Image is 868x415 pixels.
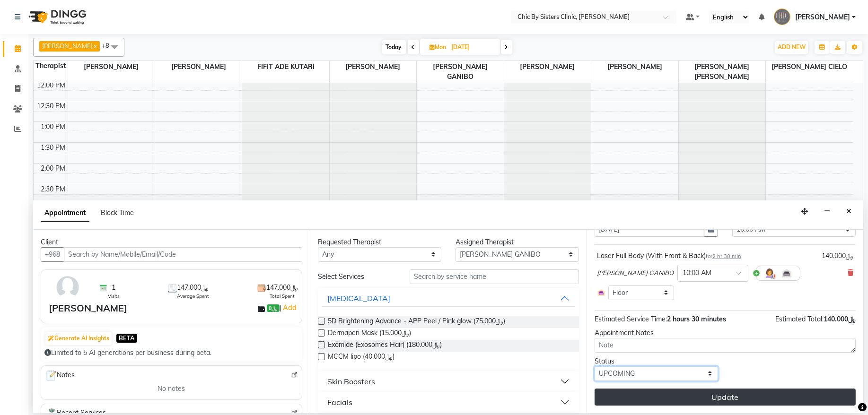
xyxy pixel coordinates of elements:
[41,205,89,222] span: Appointment
[266,283,298,293] span: ﷼147.000
[595,389,856,406] button: Update
[597,251,741,261] div: Laser Full Body (With Front & Back)
[101,208,134,217] span: Block Time
[795,12,850,22] span: [PERSON_NAME]
[281,302,298,313] a: Add
[322,394,575,411] button: Facials
[112,283,115,293] span: 1
[270,293,295,300] span: Total Spent
[330,61,416,73] span: [PERSON_NAME]
[68,61,155,73] span: [PERSON_NAME]
[504,61,591,73] span: [PERSON_NAME]
[706,253,741,259] small: for
[428,43,449,51] span: Mon
[158,384,185,394] span: No notes
[766,61,853,73] span: [PERSON_NAME] CIELO
[24,4,89,30] img: logo
[49,301,127,315] div: [PERSON_NAME]
[64,247,302,262] input: Search by Name/Mobile/Email/Code
[712,253,741,259] span: 2 hr 30 min
[775,41,808,54] button: ADD NEW
[35,101,68,111] div: 12:30 PM
[764,268,775,279] img: Hairdresser.png
[327,397,352,408] div: Facials
[597,288,605,297] img: Interior.png
[595,328,856,338] div: Appointment Notes
[39,164,68,173] div: 2:00 PM
[824,315,856,323] span: ﷼140.000
[774,9,790,25] img: GERALDINE ENRIQUEZ MAGO
[267,304,279,312] span: ﷼0
[410,269,579,284] input: Search by service name
[311,272,403,282] div: Select Services
[39,184,68,194] div: 2:30 PM
[328,340,442,352] span: Exomide (Exosomes Hair) (﷼180.000)
[44,348,298,358] div: Limited to 5 AI generations per business during beta.
[679,61,765,83] span: [PERSON_NAME] [PERSON_NAME]
[595,315,667,323] span: Estimated Service Time:
[456,237,579,247] div: Assigned Therapist
[93,42,97,50] a: x
[327,293,390,304] div: [MEDICAL_DATA]
[155,61,242,73] span: [PERSON_NAME]
[42,42,93,50] span: [PERSON_NAME]
[177,293,209,300] span: Average Spent
[35,80,68,90] div: 12:00 PM
[280,302,298,313] span: |
[328,316,505,328] span: 5D Brightening Advance - APP Peel / Pink glow (﷼75.000)
[382,40,406,54] span: Today
[328,352,395,363] span: MCCM lipo (﷼40.000)
[322,373,575,390] button: Skin Boosters
[449,40,496,54] input: 2025-11-10
[822,251,853,261] div: ﷼140.000
[322,290,575,307] button: [MEDICAL_DATA]
[597,268,674,278] span: [PERSON_NAME] GANIBO
[54,274,81,301] img: avatar
[39,122,68,132] div: 1:00 PM
[41,247,64,262] button: +968
[45,370,75,382] span: Notes
[327,376,375,387] div: Skin Boosters
[842,204,856,219] button: Close
[34,61,68,71] div: Therapist
[102,42,116,49] span: +8
[116,334,137,343] span: BETA
[417,61,503,83] span: [PERSON_NAME] GANIBO
[778,43,806,51] span: ADD NEW
[595,356,718,366] div: Status
[41,237,302,247] div: Client
[39,143,68,153] div: 1:30 PM
[242,61,329,73] span: FIFIT ADE KUTARI
[591,61,678,73] span: [PERSON_NAME]
[177,283,209,293] span: ﷼147.000
[108,293,120,300] span: Visits
[667,315,726,323] span: 2 hours 30 minutes
[318,237,441,247] div: Requested Therapist
[45,332,112,345] button: Generate AI Insights
[595,222,704,237] input: yyyy-mm-dd
[775,315,824,323] span: Estimated Total:
[328,328,411,340] span: Dermapen Mask (﷼15.000)
[781,268,792,279] img: Interior.png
